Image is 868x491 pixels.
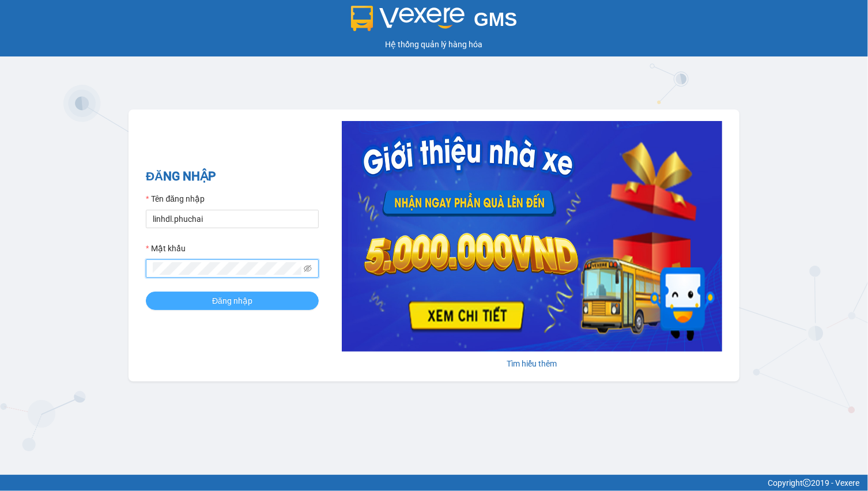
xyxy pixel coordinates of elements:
input: Mật khẩu [153,262,301,275]
span: copyright [803,479,811,487]
img: banner-0 [342,121,722,352]
div: Copyright 2019 - Vexere [9,477,859,489]
button: Đăng nhập [146,292,319,310]
span: Đăng nhập [212,294,252,307]
div: Tìm hiểu thêm [342,357,722,370]
span: eye-invisible [304,265,312,273]
h2: ĐĂNG NHẬP [146,167,319,186]
span: GMS [474,9,517,30]
label: Mật khẩu [146,242,186,255]
label: Tên đăng nhập [146,192,205,205]
img: logo 2 [351,6,465,31]
input: Tên đăng nhập [146,210,319,228]
div: Hệ thống quản lý hàng hóa [3,38,865,51]
a: GMS [351,17,518,27]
